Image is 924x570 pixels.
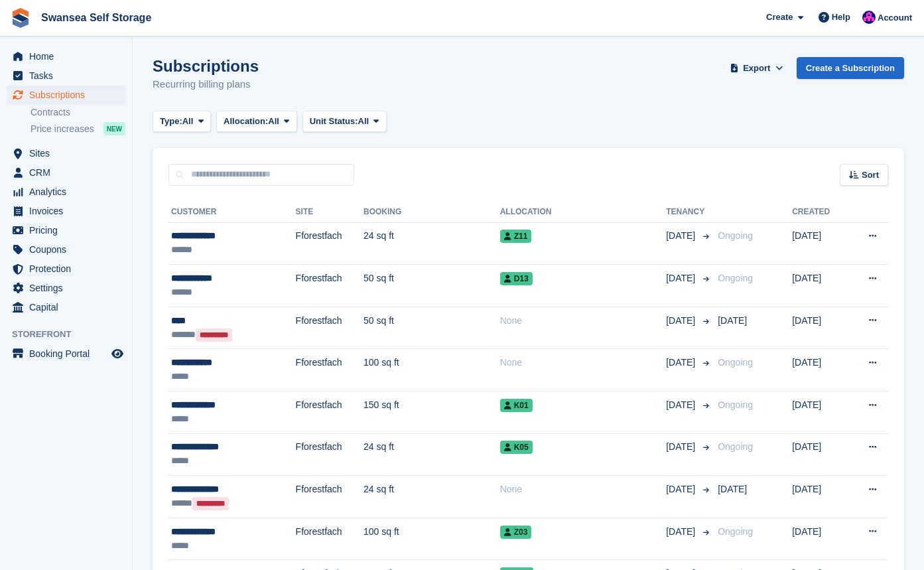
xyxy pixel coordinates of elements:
[666,398,698,412] span: [DATE]
[500,399,533,412] span: K01
[718,357,753,368] span: Ongoing
[296,392,363,434] td: Fforestfach
[36,7,157,29] a: Swansea Self Storage
[363,433,500,476] td: 24 sq ft
[7,279,125,297] a: menu
[7,259,125,278] a: menu
[792,392,848,434] td: [DATE]
[718,441,753,452] span: Ongoing
[666,202,712,223] th: Tenancy
[7,163,125,182] a: menu
[500,356,666,370] div: None
[7,240,125,259] a: menu
[296,222,363,265] td: Fforestfach
[792,518,848,560] td: [DATE]
[500,272,533,285] span: D13
[7,144,125,163] a: menu
[363,476,500,518] td: 24 sq ft
[182,115,194,128] span: All
[103,122,125,135] div: NEW
[296,518,363,560] td: Fforestfach
[666,314,698,328] span: [DATE]
[310,115,358,128] span: Unit Status:
[500,230,532,243] span: Z11
[7,47,125,66] a: menu
[31,121,125,136] a: Price increases NEW
[31,106,125,119] a: Contracts
[363,265,500,307] td: 50 sq ft
[500,202,666,223] th: Allocation
[12,328,132,341] span: Storefront
[7,298,125,317] a: menu
[666,440,698,454] span: [DATE]
[29,182,109,201] span: Analytics
[29,298,109,317] span: Capital
[666,271,698,285] span: [DATE]
[109,346,125,362] a: Preview store
[153,57,259,75] h1: Subscriptions
[878,11,912,25] span: Account
[792,307,848,349] td: [DATE]
[29,279,109,297] span: Settings
[31,123,94,135] span: Price increases
[500,526,532,539] span: Z03
[363,307,500,349] td: 50 sq ft
[797,57,904,79] a: Create a Subscription
[29,259,109,278] span: Protection
[862,11,876,24] img: Donna Davies
[7,66,125,85] a: menu
[666,482,698,496] span: [DATE]
[718,526,753,537] span: Ongoing
[11,8,31,28] img: stora-icon-8386f47178a22dfd0bd8f6a31ec36ba5ce8667c1dd55bd0f319d3a0aa187defe.svg
[666,525,698,539] span: [DATE]
[29,163,109,182] span: CRM
[29,202,109,220] span: Invoices
[792,202,848,223] th: Created
[168,202,296,223] th: Customer
[29,240,109,259] span: Coupons
[29,144,109,163] span: Sites
[29,47,109,66] span: Home
[500,482,666,496] div: None
[160,115,182,128] span: Type:
[363,518,500,560] td: 100 sq ft
[792,476,848,518] td: [DATE]
[296,307,363,349] td: Fforestfach
[7,182,125,201] a: menu
[363,222,500,265] td: 24 sq ft
[728,57,786,79] button: Export
[29,221,109,240] span: Pricing
[296,202,363,223] th: Site
[718,315,747,326] span: [DATE]
[224,115,268,128] span: Allocation:
[153,111,211,133] button: Type: All
[718,484,747,494] span: [DATE]
[792,265,848,307] td: [DATE]
[296,349,363,392] td: Fforestfach
[666,356,698,370] span: [DATE]
[302,111,387,133] button: Unit Status: All
[153,77,259,92] p: Recurring billing plans
[29,344,109,363] span: Booking Portal
[766,11,793,24] span: Create
[718,273,753,283] span: Ongoing
[666,229,698,243] span: [DATE]
[296,433,363,476] td: Fforestfach
[363,349,500,392] td: 100 sq ft
[363,392,500,434] td: 150 sq ft
[743,62,770,75] span: Export
[296,476,363,518] td: Fforestfach
[862,169,879,182] span: Sort
[832,11,850,24] span: Help
[363,202,500,223] th: Booking
[7,344,125,363] a: menu
[500,441,533,454] span: K05
[792,349,848,392] td: [DATE]
[358,115,369,128] span: All
[500,314,666,328] div: None
[7,86,125,104] a: menu
[718,230,753,241] span: Ongoing
[7,221,125,240] a: menu
[296,265,363,307] td: Fforestfach
[29,66,109,85] span: Tasks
